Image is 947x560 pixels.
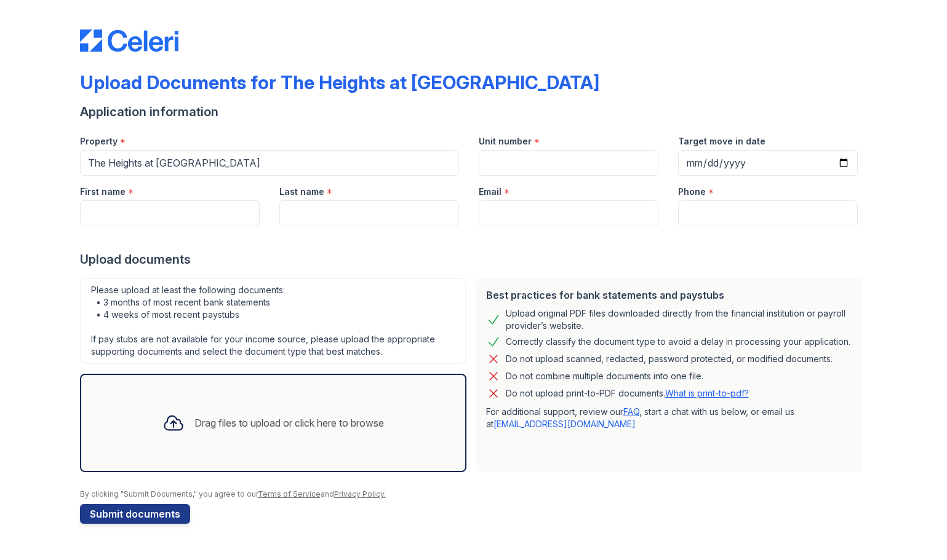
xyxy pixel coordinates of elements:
button: Submit documents [80,504,190,524]
a: FAQ [623,406,639,417]
div: Upload original PDF files downloaded directly from the financial institution or payroll provider’... [506,307,853,332]
label: Email [479,186,501,198]
a: Privacy Policy. [334,489,386,499]
div: Application information [80,103,868,120]
a: [EMAIL_ADDRESS][DOMAIN_NAME] [493,419,636,429]
label: Target move in date [678,135,765,148]
label: Last name [279,186,324,198]
div: Drag files to upload or click here to browse [194,416,384,430]
div: Upload documents [80,251,868,268]
label: Phone [678,186,706,198]
div: Correctly classify the document type to avoid a delay in processing your application. [506,334,850,349]
label: First name [80,186,126,198]
p: Do not upload print-to-PDF documents. [506,387,749,400]
div: Do not upload scanned, redacted, password protected, or modified documents. [506,352,833,366]
label: Unit number [479,135,532,148]
div: Best practices for bank statements and paystubs [486,288,853,302]
img: CE_Logo_Blue-a8612792a0a2168367f1c8372b55b34899dd931a85d93a1a3d3e32e68fde9ad4.png [80,30,178,52]
label: Property [80,135,118,148]
a: Terms of Service [258,489,321,499]
a: What is print-to-pdf? [665,388,749,398]
div: Upload Documents for The Heights at [GEOGRAPHIC_DATA] [80,71,599,93]
p: For additional support, review our , start a chat with us below, or email us at [486,406,853,430]
div: By clicking "Submit Documents," you agree to our and [80,489,868,499]
div: Please upload at least the following documents: • 3 months of most recent bank statements • 4 wee... [80,278,466,364]
div: Do not combine multiple documents into one file. [506,369,703,384]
